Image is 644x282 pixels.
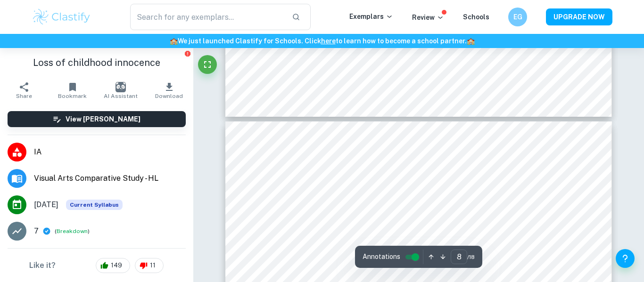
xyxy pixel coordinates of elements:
[106,261,127,270] span: 149
[8,56,186,70] h1: Loss of childhood innocence
[8,111,186,127] button: View [PERSON_NAME]
[16,93,32,99] span: Share
[32,8,91,26] img: Clastify logo
[58,93,87,99] span: Bookmark
[467,37,475,45] span: 🏫
[463,13,489,21] a: Schools
[349,11,393,22] p: Exemplars
[198,55,217,74] button: Fullscreen
[170,37,178,45] span: 🏫
[34,199,58,210] span: [DATE]
[145,261,161,270] span: 11
[66,200,123,210] div: This exemplar is based on the current syllabus. Feel free to refer to it for inspiration/ideas wh...
[66,200,123,210] span: Current Syllabus
[57,227,88,235] button: Breakdown
[34,226,39,237] p: 7
[467,253,475,261] span: / 18
[135,258,164,273] div: 11
[508,8,527,26] button: EG
[130,4,284,30] input: Search for any exemplars...
[145,77,193,104] button: Download
[2,36,642,46] h6: We just launched Clastify for Schools. Click to learn how to become a school partner.
[104,93,138,99] span: AI Assistant
[363,252,400,262] span: Annotations
[321,37,336,45] a: here
[55,227,90,236] span: ( )
[29,260,56,271] h6: Like it?
[66,114,140,124] h6: View [PERSON_NAME]
[616,249,635,268] button: Help and Feedback
[184,50,191,57] button: Report issue
[34,146,186,158] span: IA
[512,12,523,22] h6: EG
[155,93,183,99] span: Download
[34,173,186,184] span: Visual Arts Comparative Study - HL
[96,258,130,273] div: 149
[546,8,612,25] button: UPGRADE NOW
[116,82,126,92] img: AI Assistant
[412,12,444,23] p: Review
[48,77,96,104] button: Bookmark
[97,77,145,104] button: AI Assistant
